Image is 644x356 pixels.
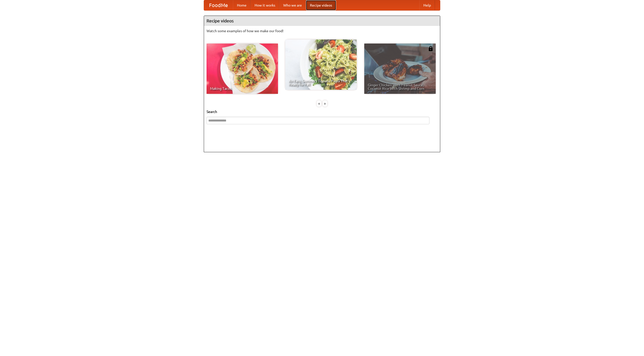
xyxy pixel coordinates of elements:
span: An Easy, Summery Tomato Pasta That's Ready for Fall [289,79,353,86]
a: An Easy, Summery Tomato Pasta That's Ready for Fall [285,39,357,90]
span: Making Tacos [210,87,274,90]
a: FoodMe [204,0,233,10]
a: Recipe videos [306,0,336,10]
div: « [317,100,321,107]
a: Help [419,0,435,10]
a: How it works [251,0,279,10]
a: Who we are [279,0,306,10]
a: Home [233,0,251,10]
h5: Search [207,109,437,114]
a: Making Tacos [207,44,278,94]
div: » [323,100,327,107]
h4: Recipe videos [204,16,440,26]
img: 483408.png [428,46,433,51]
p: Watch some examples of how we make our food! [207,28,437,33]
